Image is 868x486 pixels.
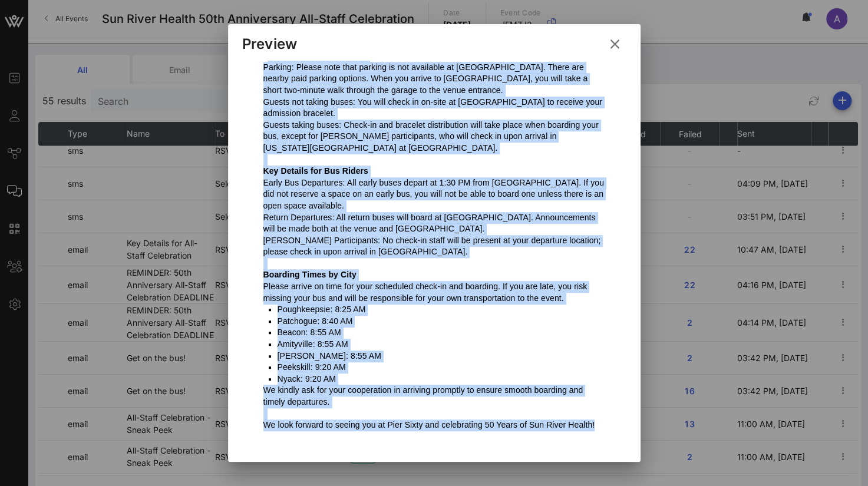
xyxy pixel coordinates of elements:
[263,97,605,120] p: Guests not taking buses: You will check in on-site at [GEOGRAPHIC_DATA] to receive your admission...
[278,373,605,385] li: Nyack: 9:20 AM
[278,362,605,373] li: Peekskill: 9:20 AM
[278,339,605,351] li: Amityville: 8:55 AM
[278,351,605,362] li: [PERSON_NAME]: 8:55 AM
[263,385,605,408] p: We kindly ask for your cooperation in arriving promptly to ensure smooth boarding and timely depa...
[278,304,605,316] li: Poughkeepsie: 8:25 AM
[278,327,605,339] li: Beacon: 8:55 AM
[263,419,605,431] p: We look forward to seeing you at Pier Sixty and celebrating 50 Years of Sun River Health!
[263,235,605,258] p: [PERSON_NAME] Participants: No check-in staff will be present at your departure location; please ...
[263,62,605,97] p: Parking: Please note that parking is not available at [GEOGRAPHIC_DATA]. There are nearby paid pa...
[263,212,605,235] p: Return Departures: All return buses will board at [GEOGRAPHIC_DATA]. Announcements will be made b...
[278,316,605,328] li: Patchogue: 8:40 AM
[242,35,298,53] div: Preview
[263,281,605,304] p: Please arrive on time for your scheduled check-in and boarding. If you are late, you risk missing...
[263,120,605,154] p: Guests taking buses: Check-in and bracelet distribution will take place when boarding your bus, e...
[263,166,368,176] strong: Key Details for Bus Riders
[263,177,605,212] p: Early Bus Departures: All early buses depart at 1:30 PM from [GEOGRAPHIC_DATA]. If you did not re...
[263,270,357,279] strong: Boarding Times by City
